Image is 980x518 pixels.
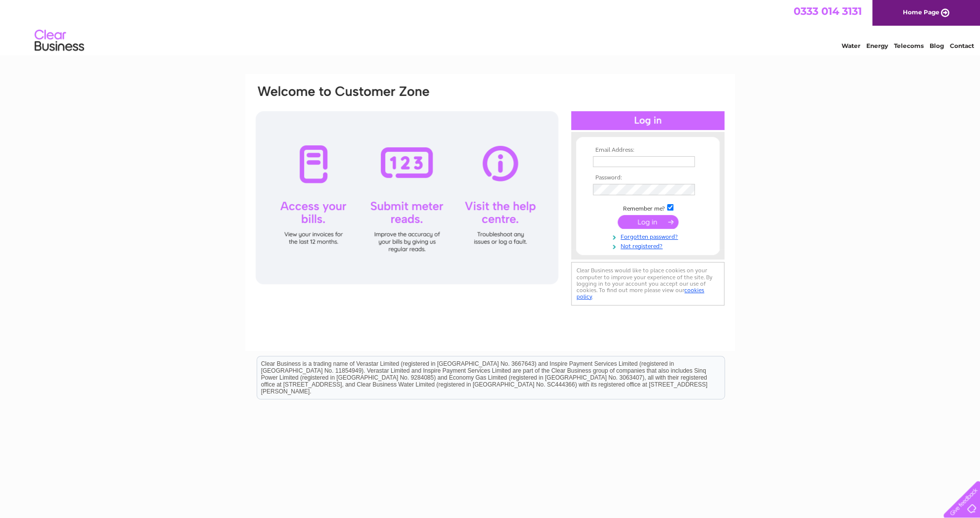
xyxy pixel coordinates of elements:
a: Not registered? [593,241,705,250]
a: Energy [866,42,888,49]
a: Water [842,42,860,49]
th: Email Address: [590,147,705,154]
img: logo.png [34,26,85,56]
a: cookies policy [577,287,704,300]
th: Password: [590,174,705,181]
a: Blog [930,42,944,49]
div: Clear Business is a trading name of Verastar Limited (registered in [GEOGRAPHIC_DATA] No. 3667643... [257,5,724,48]
a: 0333 014 3131 [794,5,862,17]
td: Remember me? [590,203,705,213]
a: Forgotten password? [593,231,705,241]
input: Submit [618,215,678,229]
a: Telecoms [894,42,924,49]
a: Contact [950,42,974,49]
div: Clear Business would like to place cookies on your computer to improve your experience of the sit... [571,262,724,305]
